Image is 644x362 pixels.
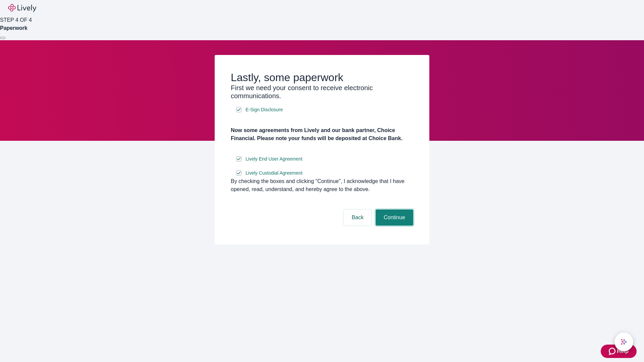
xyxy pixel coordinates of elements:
[617,347,629,355] span: Help
[244,155,304,163] a: e-sign disclosure document
[621,339,627,345] svg: Lively AI Assistant
[231,84,413,100] h3: First we need your consent to receive electronic communications.
[614,333,633,351] button: chat
[244,169,304,177] a: e-sign disclosure document
[246,156,303,163] span: Lively End User Agreement
[231,177,413,193] div: By checking the boxes and clicking “Continue", I acknowledge that I have opened, read, understand...
[8,4,36,12] img: Lively
[601,345,637,358] button: Zendesk support iconHelp
[343,209,372,226] button: Back
[246,170,303,177] span: Lively Custodial Agreement
[244,106,284,114] a: e-sign disclosure document
[231,71,413,84] h2: Lastly, some paperwork
[231,126,413,142] h4: Now some agreements from Lively and our bank partner, Choice Financial. Please note your funds wi...
[376,209,413,226] button: Continue
[246,106,283,113] span: E-Sign Disclosure
[609,347,617,355] svg: Zendesk support icon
